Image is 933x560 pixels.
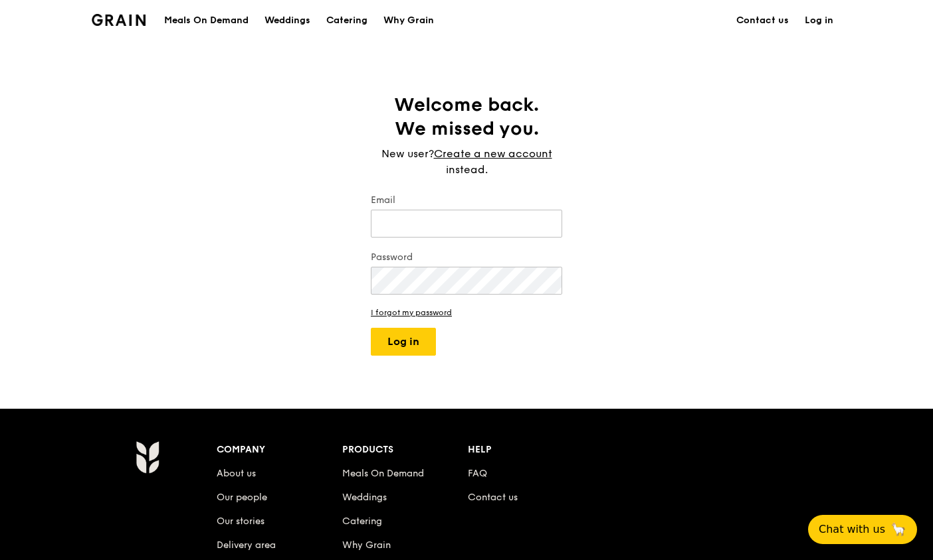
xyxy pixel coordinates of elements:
[318,1,375,40] a: Catering
[342,516,382,527] a: Catering
[217,441,342,459] div: Company
[375,1,442,40] a: Why Grain
[371,308,562,317] a: I forgot my password
[468,468,487,479] a: FAQ
[371,93,562,141] h1: Welcome back. We missed you.
[342,468,424,479] a: Meals On Demand
[381,147,434,160] span: New user?
[797,1,841,40] a: Log in
[326,1,367,40] div: Catering
[342,539,391,551] a: Why Grain
[434,146,552,162] a: Create a new account
[371,194,562,207] label: Email
[446,163,488,176] span: instead.
[808,515,917,544] button: Chat with us🦙
[217,492,267,503] a: Our people
[468,441,593,459] div: Help
[342,441,468,459] div: Products
[92,14,146,26] img: Grain
[819,522,885,537] span: Chat with us
[371,328,436,356] button: Log in
[217,468,256,479] a: About us
[217,539,276,551] a: Delivery area
[371,251,562,264] label: Password
[342,492,387,503] a: Weddings
[217,516,264,527] a: Our stories
[890,522,906,537] span: 🦙
[257,1,318,40] a: Weddings
[264,1,310,40] div: Weddings
[468,492,518,503] a: Contact us
[136,441,159,474] img: Grain
[728,1,797,40] a: Contact us
[164,1,249,40] div: Meals On Demand
[383,1,434,40] div: Why Grain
